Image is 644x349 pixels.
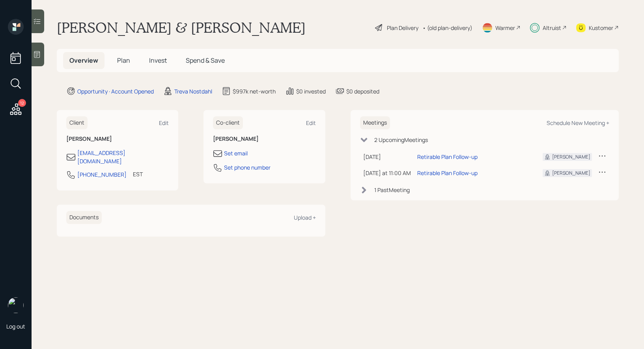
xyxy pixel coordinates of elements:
[6,323,25,330] div: Log out
[346,87,379,95] div: $0 deposited
[159,119,169,127] div: Edit
[552,170,590,177] div: [PERSON_NAME]
[149,56,167,65] span: Invest
[69,56,98,65] span: Overview
[213,136,315,142] h6: [PERSON_NAME]
[374,186,410,194] div: 1 Past Meeting
[77,149,169,165] div: [EMAIL_ADDRESS][DOMAIN_NAME]
[213,116,243,129] h6: Co-client
[543,24,561,32] div: Altruist
[233,87,276,95] div: $997k net-worth
[18,99,26,107] div: 12
[387,24,418,32] div: Plan Delivery
[224,163,271,172] div: Set phone number
[66,136,169,142] h6: [PERSON_NAME]
[552,153,590,161] div: [PERSON_NAME]
[547,119,609,127] div: Schedule New Meeting +
[589,24,613,32] div: Kustomer
[77,170,127,179] div: [PHONE_NUMBER]
[363,153,411,161] div: [DATE]
[133,170,143,178] div: EST
[360,116,390,129] h6: Meetings
[117,56,130,65] span: Plan
[306,119,316,127] div: Edit
[417,153,478,161] div: Retirable Plan Follow-up
[495,24,515,32] div: Warmer
[8,297,24,313] img: treva-nostdahl-headshot.png
[294,214,316,221] div: Upload +
[186,56,225,65] span: Spend & Save
[66,116,88,129] h6: Client
[374,136,428,144] div: 2 Upcoming Meeting s
[422,24,472,32] div: • (old plan-delivery)
[66,211,102,224] h6: Documents
[417,169,478,177] div: Retirable Plan Follow-up
[224,149,248,157] div: Set email
[77,87,154,95] div: Opportunity · Account Opened
[174,87,212,95] div: Treva Nostdahl
[363,169,411,177] div: [DATE] at 11:00 AM
[296,87,326,95] div: $0 invested
[57,19,306,36] h1: [PERSON_NAME] & [PERSON_NAME]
